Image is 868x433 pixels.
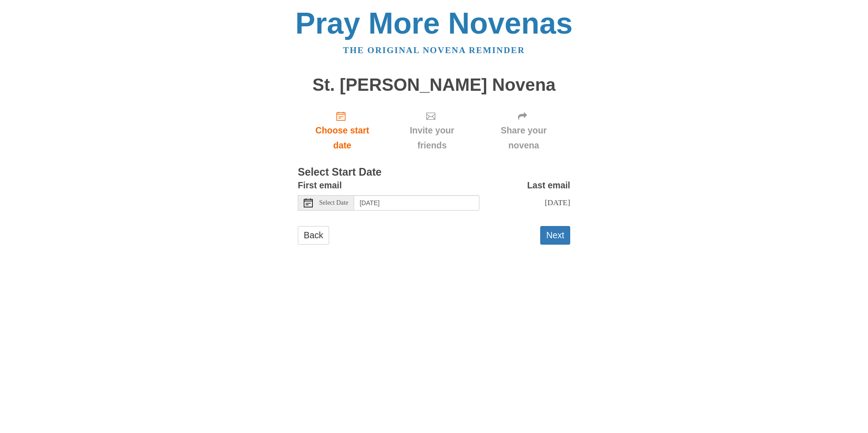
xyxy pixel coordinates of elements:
[298,178,342,193] label: First email
[527,178,570,193] label: Last email
[298,75,570,95] h1: St. [PERSON_NAME] Novena
[307,123,378,153] span: Choose start date
[298,226,329,245] a: Back
[298,103,387,157] a: Choose start date
[319,200,348,206] span: Select Date
[540,226,570,245] button: Next
[387,103,477,157] div: Click "Next" to confirm your start date first.
[477,103,570,157] div: Click "Next" to confirm your start date first.
[486,123,561,153] span: Share your novena
[545,198,570,207] span: [DATE]
[298,167,570,178] h3: Select Start Date
[396,123,468,153] span: Invite your friends
[296,6,573,40] a: Pray More Novenas
[343,45,525,55] a: The original novena reminder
